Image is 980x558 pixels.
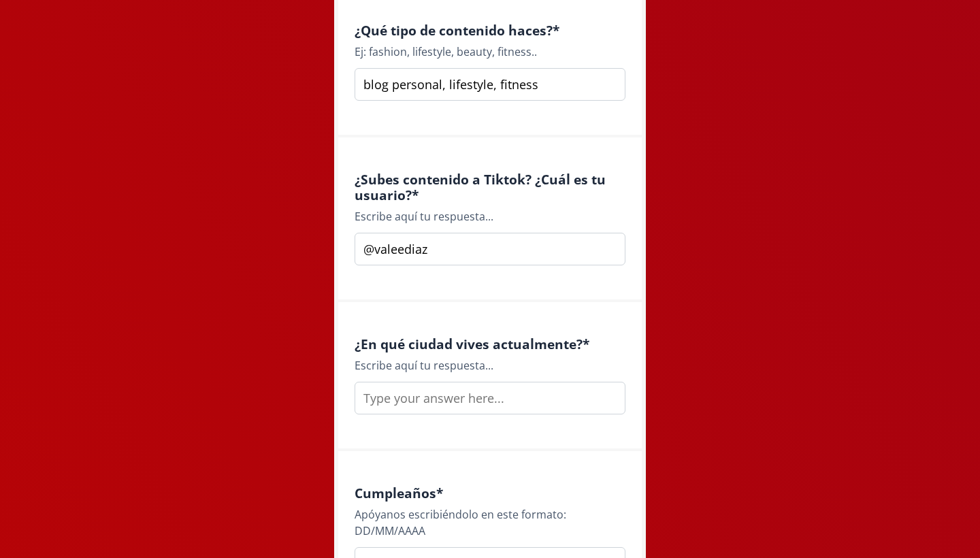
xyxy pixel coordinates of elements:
input: Type your answer here... [355,68,625,101]
h4: ¿Qué tipo de contenido haces? * [355,22,625,38]
input: Type your answer here... [355,382,625,414]
input: Type your answer here... [355,233,625,265]
div: Ej: fashion, lifestyle, beauty, fitness.. [355,44,625,60]
div: Escribe aquí tu respuesta... [355,357,625,374]
h4: Cumpleaños * [355,485,625,501]
h4: ¿En qué ciudad vives actualmente? * [355,336,625,352]
div: Escribe aquí tu respuesta... [355,208,625,225]
div: Apóyanos escribiéndolo en este formato: DD/MM/AAAA [355,506,625,539]
h4: ¿Subes contenido a Tiktok? ¿Cuál es tu usuario? * [355,171,625,203]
